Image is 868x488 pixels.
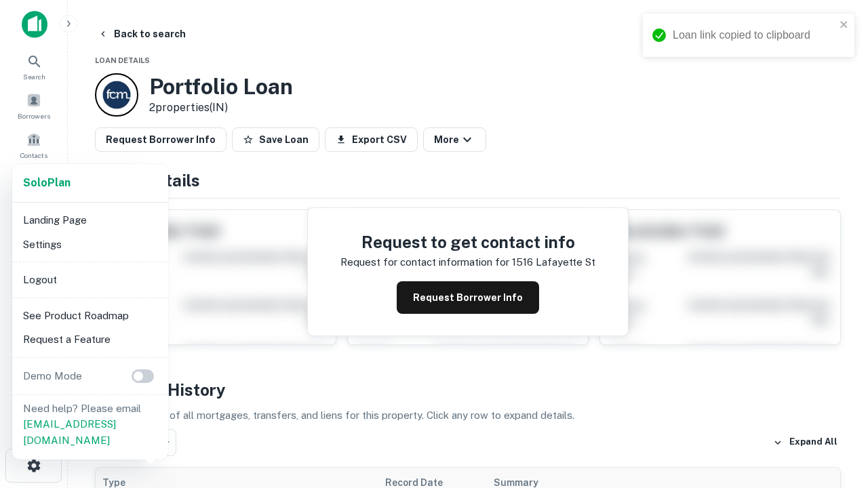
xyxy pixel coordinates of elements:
[18,268,163,292] li: Logout
[23,418,116,446] a: [EMAIL_ADDRESS][DOMAIN_NAME]
[18,208,163,232] li: Landing Page
[23,401,157,449] p: Need help? Please email
[840,19,849,32] button: close
[18,304,163,328] li: See Product Roadmap
[18,368,87,384] p: Demo Mode
[673,27,835,43] div: Loan link copied to clipboard
[23,176,71,189] strong: Solo Plan
[18,232,163,257] li: Settings
[18,327,163,352] li: Request a Feature
[23,175,71,191] a: SoloPlan
[800,380,868,445] iframe: Chat Widget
